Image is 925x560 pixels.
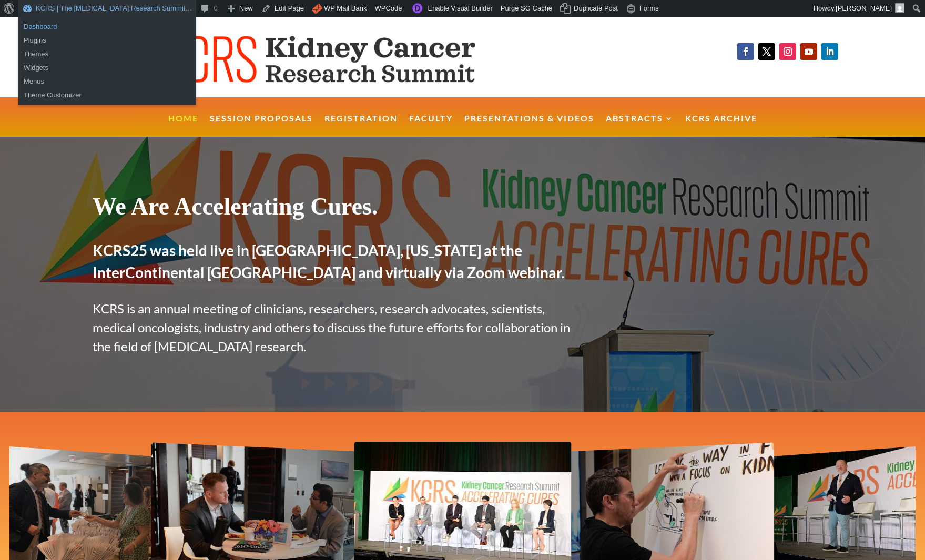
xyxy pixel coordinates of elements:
a: Home [168,115,198,137]
span: [PERSON_NAME] [836,4,892,12]
a: Follow on LinkedIn [821,43,838,60]
h2: KCRS25 was held live in [GEOGRAPHIC_DATA], [US_STATE] at the InterContinental [GEOGRAPHIC_DATA] a... [93,239,572,289]
a: Widgets [18,61,196,75]
a: Theme Customizer [18,88,196,102]
a: Registration [324,115,398,137]
a: Presentations & Videos [464,115,594,137]
img: icon.png [312,4,322,14]
a: Follow on Facebook [737,43,754,60]
h1: We Are Accelerating Cures. [93,192,572,226]
a: Follow on Youtube [800,43,817,60]
a: Session Proposals [210,115,313,137]
ul: KCRS | The Kidney Cancer Research Summit… [18,17,196,50]
a: Follow on Instagram [779,43,796,60]
a: Themes [18,47,196,61]
p: KCRS is an annual meeting of clinicians, researchers, research advocates, scientists, medical onc... [93,299,572,356]
a: Menus [18,75,196,88]
ul: KCRS | The Kidney Cancer Research Summit… [18,44,196,105]
a: Plugins [18,34,196,47]
a: Follow on X [758,43,775,60]
a: Dashboard [18,20,196,34]
img: KCRS generic logo wide [75,22,525,92]
a: Faculty [409,115,453,137]
a: KCRS Archive [685,115,757,137]
a: Abstracts [606,115,674,137]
